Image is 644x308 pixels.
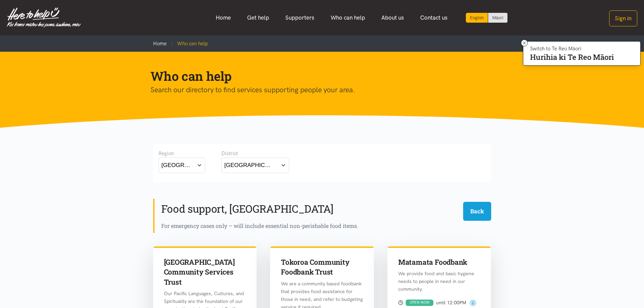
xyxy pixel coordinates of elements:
[153,41,167,47] a: Home
[323,10,373,25] a: Who can help
[150,68,483,84] h1: Who can help
[7,7,81,28] img: Home
[463,202,491,220] button: Back
[224,161,274,170] div: [GEOGRAPHIC_DATA]
[159,158,205,173] button: [GEOGRAPHIC_DATA]
[466,13,488,23] div: Current language
[406,300,433,306] div: OPEN NOW
[530,47,614,51] p: Switch to Te Reo Māori
[164,257,246,287] h3: [GEOGRAPHIC_DATA] Community Services Trust
[373,10,412,25] a: About us
[150,84,483,96] p: Search our directory to find services supporting people your area.
[609,10,637,26] button: Sign in
[159,149,205,158] div: Region
[208,10,239,25] a: Home
[530,54,614,60] p: Hurihia ki Te Reo Māori
[161,221,491,230] div: For emergency cases only – will include essential non-perishable food items.
[239,10,277,25] a: Get help
[161,202,333,216] h2: Food support, [GEOGRAPHIC_DATA]
[281,257,363,277] h3: Tokoroa Community Foodbank Trust
[277,10,323,25] a: Supporters
[398,299,480,307] div: until 12:00PM
[221,158,289,173] button: [GEOGRAPHIC_DATA]
[398,257,480,267] h3: Matamata Foodbank
[167,40,208,48] li: Who can help
[466,13,508,23] div: Language toggle
[488,13,507,23] a: Switch to Te Reo Māori
[398,270,480,293] p: We provide food and basic hygiene needs to people in need in our community.
[412,10,456,25] a: Contact us
[221,149,289,158] div: District
[162,161,194,170] div: [GEOGRAPHIC_DATA]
